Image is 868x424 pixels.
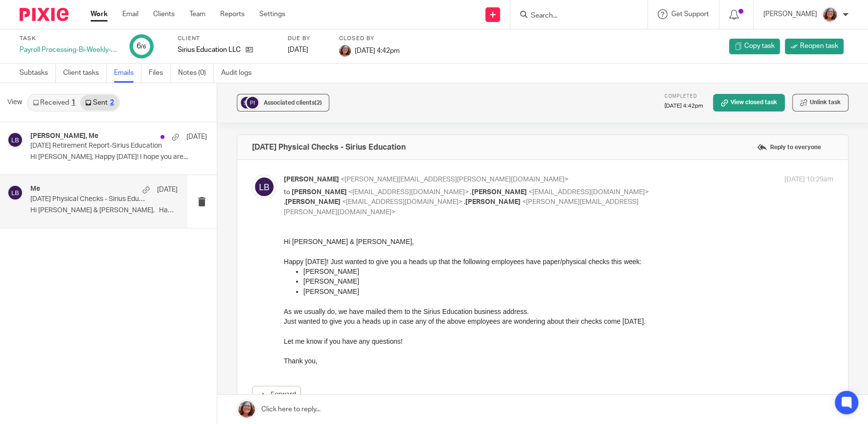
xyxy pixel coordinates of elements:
span: Completed [664,94,697,99]
h4: [PERSON_NAME], Me [30,132,98,140]
img: Pixie [20,8,69,21]
img: svg%3E [245,95,260,110]
span: Get Support [671,11,709,18]
span: , [284,199,285,205]
p: [DATE] [186,132,207,142]
span: <[PERSON_NAME][EMAIL_ADDRESS][PERSON_NAME][DOMAIN_NAME]> [341,176,569,183]
span: Associated clients [264,100,322,106]
span: <[PERSON_NAME][EMAIL_ADDRESS][PERSON_NAME][DOMAIN_NAME]> [284,199,639,216]
a: Reopen task [785,39,844,54]
span: [PERSON_NAME] [292,189,347,196]
label: Reply to everyone [754,140,823,155]
p: [PERSON_NAME] [20,40,550,49]
span: <[EMAIL_ADDRESS][DOMAIN_NAME]> [528,189,649,196]
div: 1 [71,99,75,106]
p: Hi [PERSON_NAME], Happy [DATE]! I hope you are... [30,153,207,161]
button: Unlink task [792,94,848,112]
a: Email [122,9,138,19]
a: Clients [153,9,175,19]
a: View closed task [713,94,785,112]
span: [PERSON_NAME] [465,199,521,205]
h4: Me [30,185,40,193]
a: Emails [114,64,141,83]
img: svg%3E [7,132,23,148]
p: [PERSON_NAME] [20,30,550,40]
span: [PERSON_NAME] [284,176,339,183]
span: , [470,189,472,196]
span: <[EMAIL_ADDRESS][DOMAIN_NAME]> [348,189,469,196]
button: Associated clients(2) [237,94,329,112]
label: Closed by [339,35,400,43]
div: Payroll Processing-Bi-Weekly-Sirius Education [20,45,117,55]
a: Audit logs [221,64,259,83]
small: /6 [141,44,146,49]
a: Team [189,9,206,19]
p: Sirius Education LLC [178,45,241,55]
a: Work [91,9,108,19]
a: Sent2 [80,95,118,111]
img: LB%20Reg%20Headshot%208-2-23.jpg [339,45,351,57]
img: svg%3E [252,175,276,199]
span: (2) [315,100,322,106]
span: to [284,189,290,196]
span: [PERSON_NAME] [472,189,527,196]
p: [DATE] 4:42pm [664,102,703,110]
p: [DATE] [157,185,178,195]
div: [DATE] [288,45,327,55]
p: Hi [PERSON_NAME] & [PERSON_NAME], Happy... [30,206,178,215]
img: LB%20Reg%20Headshot%208-2-23.jpg [822,7,838,22]
a: Received1 [28,95,80,111]
a: Notes (0) [178,64,214,83]
a: Forward [252,386,301,403]
span: [DATE] 4:42pm [355,47,400,54]
img: svg%3E [7,185,23,201]
p: [PERSON_NAME] [20,50,550,60]
p: [PERSON_NAME] [763,9,817,19]
a: Settings [259,9,285,19]
span: Copy task [744,41,775,51]
span: Reopen task [800,41,838,51]
a: Client tasks [63,64,107,83]
div: 6 [137,41,146,52]
span: View [7,97,22,108]
span: <[EMAIL_ADDRESS][DOMAIN_NAME]> [342,199,462,205]
span: , [464,199,465,205]
a: Subtasks [20,64,56,83]
p: [DATE] 10:29am [784,175,833,185]
label: Client [178,35,275,43]
h4: [DATE] Physical Checks - Sirius Education [252,142,406,152]
a: Copy task [729,39,780,54]
p: [DATE] Retirement Report-Sirius Education [30,142,171,150]
label: Due by [288,35,327,43]
a: Reports [220,9,245,19]
input: Search [530,12,618,21]
p: [DATE] Physical Checks - Sirius Education [30,195,148,203]
img: svg%3E [239,95,254,110]
div: 2 [110,99,114,106]
a: Files [149,64,171,83]
label: Task [20,35,117,43]
span: [PERSON_NAME] [285,199,341,205]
